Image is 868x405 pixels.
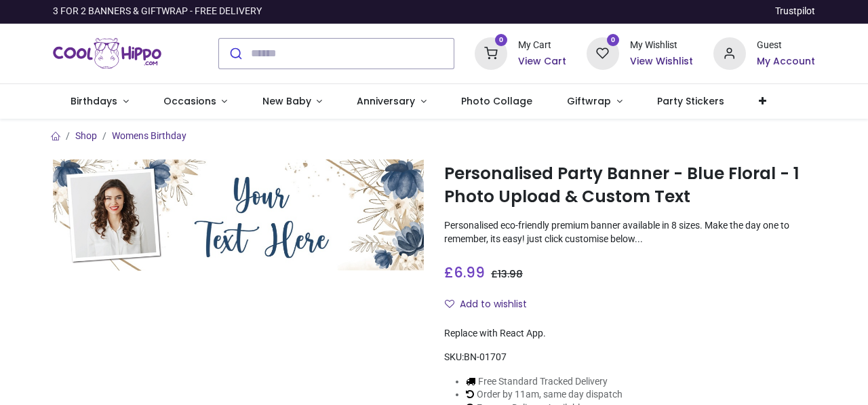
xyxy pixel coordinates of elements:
sup: 0 [607,34,620,47]
div: Guest [757,39,815,52]
span: £ [444,263,485,282]
p: Personalised eco-friendly premium banner available in 8 sizes. Make the day one to remember, its ... [444,219,815,246]
a: My Account [757,55,815,69]
a: Shop [75,130,97,141]
div: 3 FOR 2 BANNERS & GIFTWRAP - FREE DELIVERY [53,5,262,18]
a: Trustpilot [775,5,815,18]
button: Submit [219,39,251,69]
li: Order by 11am, same day dispatch [466,388,656,402]
a: Anniversary [340,84,444,119]
h1: Personalised Party Banner - Blue Floral - 1 Photo Upload & Custom Text [444,162,815,209]
span: Birthdays [71,94,117,108]
a: 0 [475,47,507,58]
span: New Baby [262,94,311,108]
span: Giftwrap [567,94,611,108]
span: 6.99 [454,263,485,282]
a: Birthdays [53,84,146,119]
span: Occasions [163,94,216,108]
div: My Wishlist [630,39,693,52]
span: BN-01707 [464,351,507,362]
span: 13.98 [498,267,523,281]
span: £ [491,267,523,281]
div: Replace with React App. [444,327,815,341]
span: Party Stickers [657,94,724,108]
sup: 0 [495,34,508,47]
div: SKU: [444,351,815,364]
button: Add to wishlistAdd to wishlist [444,293,538,316]
a: View Wishlist [630,55,693,69]
span: Photo Collage [461,94,532,108]
i: Add to wishlist [445,299,454,309]
span: Anniversary [357,94,415,108]
a: Giftwrap [550,84,640,119]
li: Free Standard Tracked Delivery [466,375,656,389]
img: Personalised Party Banner - Blue Floral - 1 Photo Upload & Custom Text [53,159,424,271]
a: Womens Birthday [112,130,186,141]
a: 0 [587,47,619,58]
a: Occasions [146,84,245,119]
a: View Cart [518,55,566,69]
img: Cool Hippo [53,35,161,73]
a: New Baby [245,84,340,119]
div: My Cart [518,39,566,52]
a: Logo of Cool Hippo [53,35,161,73]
